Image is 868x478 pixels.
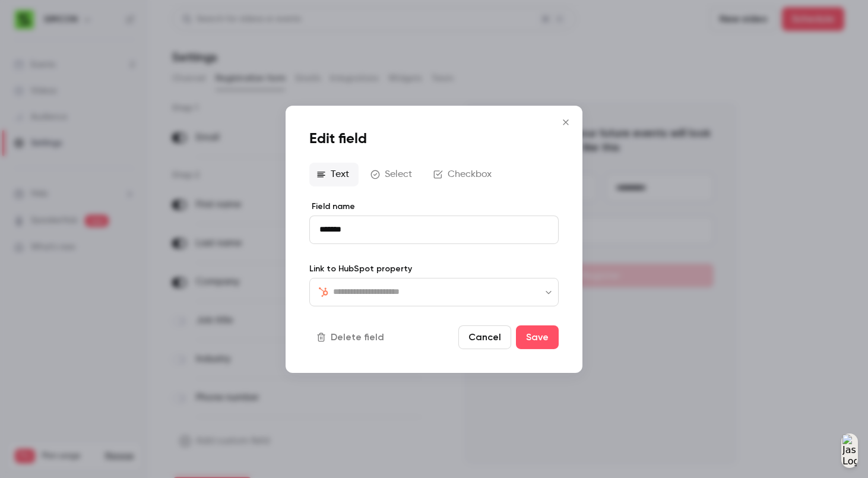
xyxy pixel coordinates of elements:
[309,325,394,349] button: Delete field
[458,325,511,349] button: Cancel
[516,325,559,349] button: Save
[309,162,359,186] button: Text
[309,262,559,274] label: Link to HubSpot property
[309,129,559,148] h1: Edit field
[426,162,501,186] button: Checkbox
[363,162,422,186] button: Select
[543,286,555,298] button: Open
[554,110,578,134] button: Close
[309,200,559,212] label: Field name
